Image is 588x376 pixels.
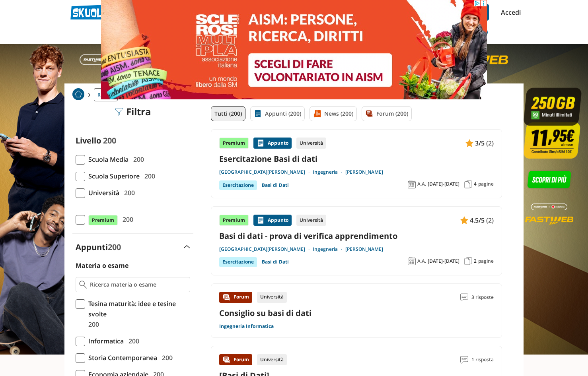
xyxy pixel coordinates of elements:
a: Basi di Dati [262,180,289,190]
span: 200 [85,319,99,329]
img: Appunti contenuto [257,216,265,224]
div: Premium [219,138,249,149]
span: 200 [103,135,116,146]
a: Appunti (200) [250,106,305,121]
label: Livello [76,135,101,146]
span: A.A. [417,181,426,187]
span: [DATE]-[DATE] [428,181,459,187]
a: Tutti (200) [211,106,245,121]
span: pagine [478,258,494,264]
span: 4 [474,181,477,187]
span: (2) [486,215,494,225]
span: 200 [119,214,133,225]
img: Appunti contenuto [257,139,265,147]
span: 2 [474,258,477,264]
img: Forum contenuto [222,356,230,364]
span: pagine [478,181,494,187]
div: Appunto [253,215,292,226]
a: Ingegneria [313,169,345,175]
div: Esercitazione [219,180,257,190]
img: Commenti lettura [460,293,468,301]
label: Materia o esame [76,261,129,270]
a: Ricerca [94,88,118,101]
a: Home [72,88,84,101]
span: Premium [88,215,118,225]
div: Filtra [115,106,151,117]
a: Basi di Dati [262,257,289,267]
div: Forum [219,354,252,365]
img: Ricerca materia o esame [79,281,87,289]
img: Appunti contenuto [465,139,473,147]
a: [PERSON_NAME] [345,246,383,252]
span: Scuola Superiore [85,171,140,181]
span: [DATE]-[DATE] [428,258,459,264]
img: News filtro contenuto [313,110,321,118]
span: 200 [130,154,144,165]
a: Consiglio su basi di dati [219,308,312,318]
a: Accedi [501,4,518,21]
img: Home [72,88,84,100]
span: Università [85,188,119,198]
span: Storia Contemporanea [85,353,157,363]
img: Pagine [464,180,472,188]
img: Anno accademico [408,180,416,188]
span: 200 [108,242,121,252]
span: 4.5/5 [470,215,485,225]
div: Premium [219,215,249,226]
span: 200 [159,353,173,363]
div: Università [257,292,287,303]
div: Forum [219,292,252,303]
img: Commenti lettura [460,356,468,364]
div: Università [296,215,326,226]
img: Forum contenuto [222,293,230,301]
img: Apri e chiudi sezione [184,245,190,248]
img: Forum filtro contenuto [365,110,373,118]
a: [GEOGRAPHIC_DATA][PERSON_NAME] [219,246,313,252]
a: Esercitazione Basi di dati [219,153,494,164]
input: Ricerca materia o esame [90,281,187,289]
span: 1 risposta [471,354,494,365]
span: (2) [486,138,494,148]
img: Filtra filtri mobile [115,108,123,116]
a: Ingegneria [313,246,345,252]
span: 200 [121,188,135,198]
a: Forum (200) [362,106,412,121]
div: Università [296,138,326,149]
a: News (200) [310,106,357,121]
span: Tesina maturità: idee e tesine svolte [85,298,190,319]
a: Basi di dati - prova di verifica apprendimento [219,231,494,241]
span: Informatica [85,336,124,346]
div: Esercitazione [219,257,257,267]
a: Ingegneria Informatica [219,323,274,329]
a: [PERSON_NAME] [345,169,383,175]
div: Università [257,354,287,365]
span: 200 [141,171,155,181]
span: 3 risposte [471,292,494,303]
img: Appunti contenuto [460,216,468,224]
span: 200 [125,336,139,346]
img: Anno accademico [408,257,416,265]
a: [GEOGRAPHIC_DATA][PERSON_NAME] [219,169,313,175]
img: Pagine [464,257,472,265]
div: Appunto [253,138,292,149]
img: Appunti filtro contenuto [254,110,262,118]
span: A.A. [417,258,426,264]
span: Scuola Media [85,154,129,165]
span: 3/5 [475,138,485,148]
label: Appunti [76,242,121,252]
